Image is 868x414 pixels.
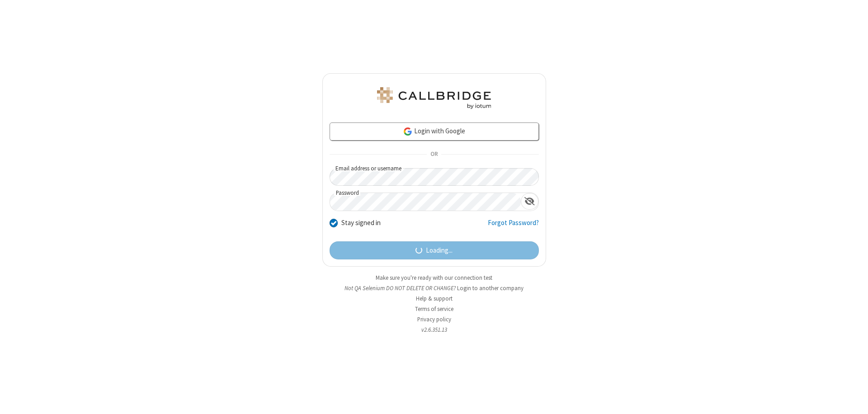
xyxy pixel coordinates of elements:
li: Not QA Selenium DO NOT DELETE OR CHANGE? [322,284,546,292]
button: Login to another company [457,284,524,292]
a: Help & support [416,295,453,302]
span: OR [427,148,441,161]
a: Privacy policy [417,315,451,323]
a: Make sure you're ready with our connection test [376,274,492,282]
a: Login with Google [330,122,539,141]
img: QA Selenium DO NOT DELETE OR CHANGE [375,87,493,109]
label: Stay signed in [341,218,381,228]
li: v2.6.351.13 [322,325,546,334]
div: Show password [521,193,538,210]
span: Loading... [426,245,453,256]
button: Loading... [330,241,539,259]
a: Terms of service [415,305,453,313]
a: Forgot Password? [488,218,539,235]
input: Email address or username [330,168,539,186]
img: google-icon.png [403,127,413,136]
input: Password [330,193,521,211]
